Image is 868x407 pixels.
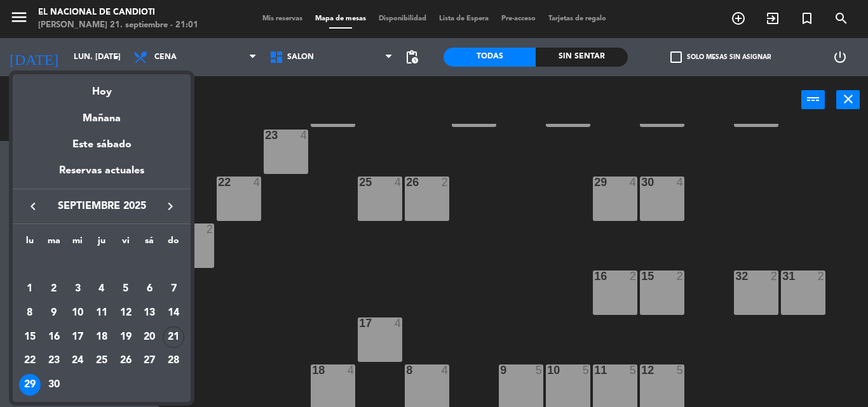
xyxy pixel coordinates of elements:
[42,349,66,373] td: 23 de septiembre de 2025
[22,198,44,215] button: keyboard_arrow_left
[65,277,90,302] td: 3 de septiembre de 2025
[42,373,66,397] td: 30 de septiembre de 2025
[18,234,42,253] th: lunes
[19,278,41,300] div: 1
[43,374,65,396] div: 30
[91,350,112,371] div: 25
[67,326,88,348] div: 17
[18,253,186,277] td: SEP.
[67,302,88,324] div: 10
[44,198,159,215] span: septiembre 2025
[163,350,184,371] div: 28
[139,278,160,300] div: 6
[65,349,90,373] td: 24 de septiembre de 2025
[91,326,112,348] div: 18
[65,325,90,349] td: 17 de septiembre de 2025
[161,325,186,349] td: 21 de septiembre de 2025
[13,163,191,189] div: Reservas actuales
[114,277,138,302] td: 5 de septiembre de 2025
[139,302,160,324] div: 13
[90,277,114,302] td: 4 de septiembre de 2025
[139,326,160,348] div: 20
[90,349,114,373] td: 25 de septiembre de 2025
[91,302,112,324] div: 11
[42,325,66,349] td: 16 de septiembre de 2025
[138,325,162,349] td: 20 de septiembre de 2025
[13,101,191,127] div: Mañana
[115,326,137,348] div: 19
[138,234,162,253] th: sábado
[19,350,41,371] div: 22
[115,278,137,300] div: 5
[43,278,65,300] div: 2
[18,349,42,373] td: 22 de septiembre de 2025
[65,301,90,325] td: 10 de septiembre de 2025
[19,302,41,324] div: 8
[161,234,186,253] th: domingo
[19,374,41,396] div: 29
[161,301,186,325] td: 14 de septiembre de 2025
[115,302,137,324] div: 12
[42,301,66,325] td: 9 de septiembre de 2025
[90,301,114,325] td: 11 de septiembre de 2025
[114,234,138,253] th: viernes
[42,234,66,253] th: martes
[18,301,42,325] td: 8 de septiembre de 2025
[91,278,112,300] div: 4
[43,350,65,371] div: 23
[42,277,66,302] td: 2 de septiembre de 2025
[138,301,162,325] td: 13 de septiembre de 2025
[19,326,41,348] div: 15
[163,326,184,348] div: 21
[13,74,191,100] div: Hoy
[114,349,138,373] td: 26 de septiembre de 2025
[43,302,65,324] div: 9
[18,277,42,302] td: 1 de septiembre de 2025
[114,325,138,349] td: 19 de septiembre de 2025
[18,373,42,397] td: 29 de septiembre de 2025
[25,199,41,214] i: keyboard_arrow_left
[138,277,162,302] td: 6 de septiembre de 2025
[114,301,138,325] td: 12 de septiembre de 2025
[163,278,184,300] div: 7
[65,234,90,253] th: miércoles
[138,349,162,373] td: 27 de septiembre de 2025
[115,350,137,371] div: 26
[161,277,186,302] td: 7 de septiembre de 2025
[139,350,160,371] div: 27
[163,302,184,324] div: 14
[67,278,88,300] div: 3
[163,199,178,214] i: keyboard_arrow_right
[90,234,114,253] th: jueves
[18,325,42,349] td: 15 de septiembre de 2025
[159,198,182,215] button: keyboard_arrow_right
[43,326,65,348] div: 16
[67,350,88,371] div: 24
[13,127,191,163] div: Este sábado
[90,325,114,349] td: 18 de septiembre de 2025
[161,349,186,373] td: 28 de septiembre de 2025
